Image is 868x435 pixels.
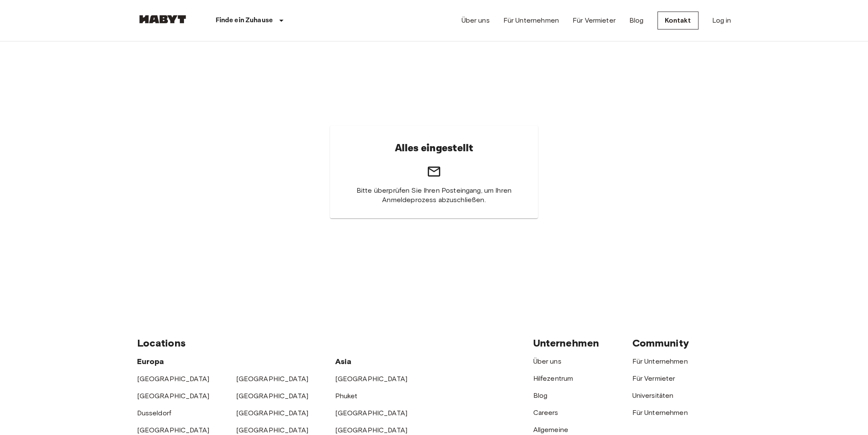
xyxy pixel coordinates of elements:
[335,357,352,366] span: Asia
[658,12,698,29] a: Kontakt
[137,392,210,400] a: [GEOGRAPHIC_DATA]
[533,391,548,400] a: Blog
[236,375,309,383] a: [GEOGRAPHIC_DATA]
[335,426,408,434] a: [GEOGRAPHIC_DATA]
[236,392,309,400] a: [GEOGRAPHIC_DATA]
[632,357,688,365] a: Für Unternehmen
[629,15,644,26] a: Blog
[632,391,674,400] a: Universitäten
[137,357,164,366] span: Europa
[503,15,559,26] a: Für Unternehmen
[632,374,675,382] a: Für Vermieter
[335,375,408,383] a: [GEOGRAPHIC_DATA]
[712,15,731,26] a: Log in
[533,337,599,349] span: Unternehmen
[632,337,689,349] span: Community
[137,409,172,417] a: Dusseldorf
[236,426,309,434] a: [GEOGRAPHIC_DATA]
[137,15,188,24] img: Habyt
[335,409,408,417] a: [GEOGRAPHIC_DATA]
[462,15,490,26] a: Über uns
[137,337,186,349] span: Locations
[533,374,573,382] a: Hilfezentrum
[137,375,210,383] a: [GEOGRAPHIC_DATA]
[395,139,473,157] h6: Alles eingestellt
[335,392,358,400] a: Phuket
[533,357,561,365] a: Über uns
[351,186,518,205] span: Bitte überprüfen Sie Ihren Posteingang, um Ihren Anmeldeprozess abzuschließen.
[137,426,210,434] a: [GEOGRAPHIC_DATA]
[533,409,558,417] a: Careers
[216,15,273,26] p: Finde ein Zuhause
[236,409,309,417] a: [GEOGRAPHIC_DATA]
[573,15,616,26] a: Für Vermieter
[632,409,688,417] a: Für Unternehmen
